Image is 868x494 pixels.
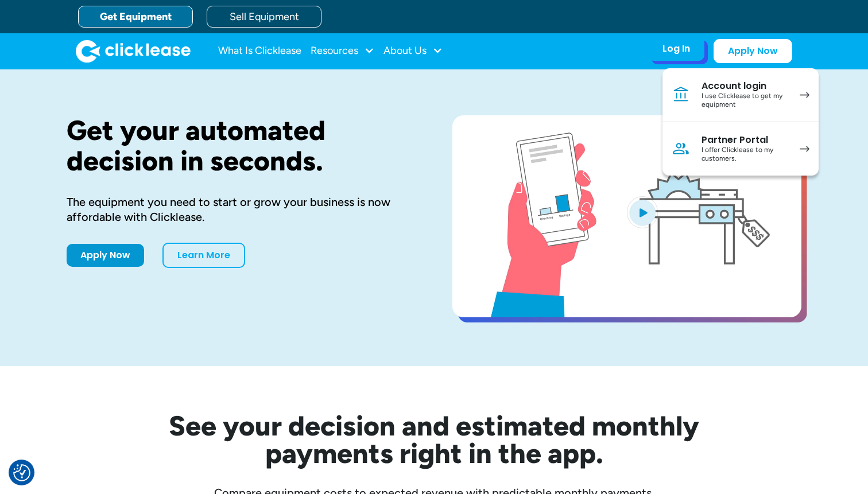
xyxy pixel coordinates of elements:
[311,40,374,63] div: Resources
[662,68,819,122] a: Account loginI use Clicklease to get my equipment
[800,92,809,98] img: arrow
[67,244,144,267] a: Apply Now
[76,40,191,63] img: Clicklease logo
[207,6,321,28] a: Sell Equipment
[702,134,788,146] div: Partner Portal
[672,85,690,104] img: Bank icon
[383,40,443,63] div: About Us
[13,464,30,481] button: Consent Preferences
[662,68,819,176] nav: Log In
[76,40,191,63] a: home
[452,115,801,317] a: open lightbox
[67,195,416,224] div: The equipment you need to start or grow your business is now affordable with Clicklease.
[218,40,301,63] a: What Is Clicklease
[162,243,245,268] a: Learn More
[113,412,755,467] h2: See your decision and estimated monthly payments right in the app.
[78,6,193,28] a: Get Equipment
[13,464,30,481] img: Revisit consent button
[702,92,788,110] div: I use Clicklease to get my equipment
[627,196,658,228] img: Blue play button logo on a light blue circular background
[662,122,819,176] a: Partner PortalI offer Clicklease to my customers.
[702,146,788,164] div: I offer Clicklease to my customers.
[672,139,690,158] img: Person icon
[714,39,792,63] a: Apply Now
[662,43,690,55] div: Log In
[67,115,416,176] h1: Get your automated decision in seconds.
[800,146,809,152] img: arrow
[702,80,788,92] div: Account login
